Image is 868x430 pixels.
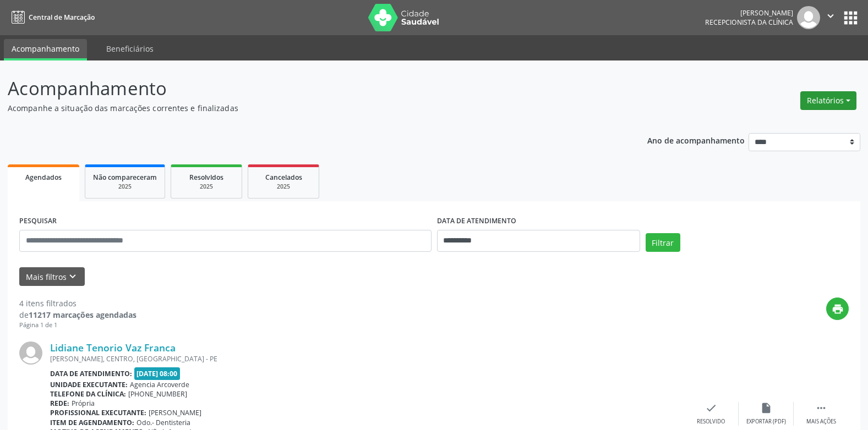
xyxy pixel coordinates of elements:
[29,310,137,320] strong: 11217 marcações agendadas
[19,297,137,309] div: 4 itens filtrados
[746,418,786,426] div: Exportar (PDF)
[93,173,157,182] span: Não compareceram
[705,8,793,18] div: [PERSON_NAME]
[797,6,820,29] img: img
[19,341,42,365] img: img
[179,183,234,191] div: 2025
[50,341,176,354] a: Lidiane Tenorio Vaz Franca
[149,408,201,417] span: [PERSON_NAME]
[19,321,137,330] div: Página 1 de 1
[137,418,190,427] span: Odo.- Dentisteria
[760,402,772,414] i: insert_drive_file
[705,402,717,414] i: check
[134,367,181,380] span: [DATE] 08:00
[806,418,836,426] div: Mais ações
[4,39,87,60] a: Acompanhamento
[647,133,745,147] p: Ano de acompanhamento
[256,183,311,191] div: 2025
[50,418,134,427] b: Item de agendamento:
[265,173,302,182] span: Cancelados
[437,213,516,230] label: DATA DE ATENDIMENTO
[50,369,132,378] b: Data de atendimento:
[50,354,684,363] div: [PERSON_NAME], CENTRO, [GEOGRAPHIC_DATA] - PE
[93,183,157,191] div: 2025
[8,102,604,114] p: Acompanhe a situação das marcações correntes e finalizadas
[25,173,62,182] span: Agendados
[50,380,128,389] b: Unidade executante:
[72,399,95,408] span: Própria
[19,267,85,286] button: Mais filtroskeyboard_arrow_down
[832,303,844,315] i: print
[189,173,223,182] span: Resolvidos
[99,39,161,58] a: Beneficiários
[8,75,604,102] p: Acompanhamento
[50,399,69,408] b: Rede:
[705,18,793,27] span: Recepcionista da clínica
[826,297,849,320] button: print
[841,8,860,27] button: apps
[128,389,187,399] span: [PHONE_NUMBER]
[825,10,837,22] i: 
[800,91,856,110] button: Relatórios
[50,389,126,399] b: Telefone da clínica:
[29,13,95,22] span: Central de Marcação
[130,380,189,389] span: Agencia Arcoverde
[820,6,841,29] button: 
[646,233,680,252] button: Filtrar
[815,402,827,414] i: 
[50,408,146,417] b: Profissional executante:
[8,8,95,26] a: Central de Marcação
[697,418,725,426] div: Resolvido
[19,213,57,230] label: PESQUISAR
[19,309,137,321] div: de
[67,271,79,283] i: keyboard_arrow_down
